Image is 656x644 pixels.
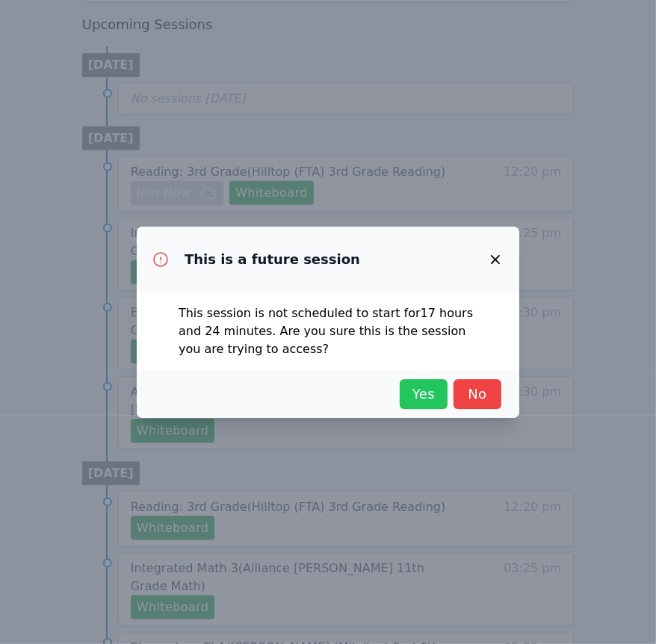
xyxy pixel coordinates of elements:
p: This session is not scheduled to start for 17 hours and 24 minutes . Are you sure this is the ses... [179,304,477,358]
button: Yes [400,379,448,409]
button: No [454,379,501,409]
span: Yes [407,384,440,405]
h3: This is a future session [185,251,360,269]
span: No [461,384,494,405]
